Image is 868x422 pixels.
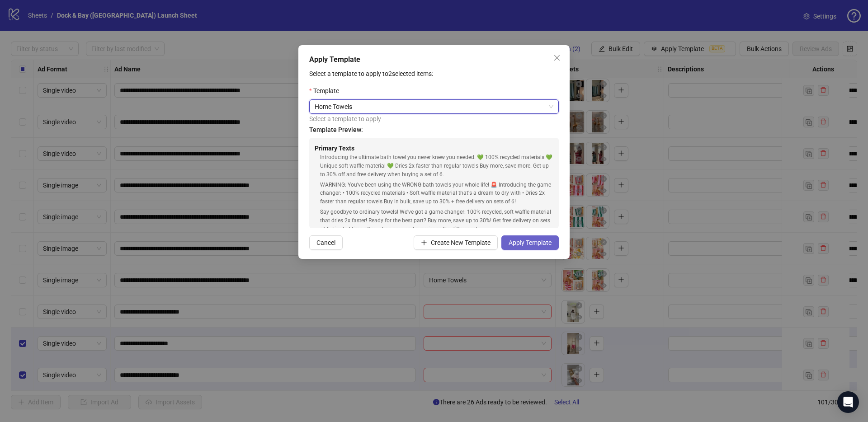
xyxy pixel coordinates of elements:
[309,86,345,96] label: Template
[431,239,491,246] span: Create New Template
[309,125,559,135] h4: Template Preview:
[414,235,498,250] button: Create New Template
[550,51,564,65] button: Close
[320,208,553,234] div: Say goodbye to ordinary towels! We've got a game-changer: 100% recycled, soft waffle material tha...
[421,239,427,246] span: plus
[309,114,559,124] div: Select a template to apply
[315,100,553,113] span: Home Towels
[309,235,343,250] button: Cancel
[509,239,552,246] span: Apply Template
[837,391,859,413] div: Open Intercom Messenger
[316,239,335,246] span: Cancel
[315,145,354,152] strong: Primary Texts
[309,54,559,65] div: Apply Template
[320,153,553,179] div: Introducing the ultimate bath towel you never knew you needed. 💚 100% recycled materials 💚 Unique...
[501,235,559,250] button: Apply Template
[320,181,553,206] div: WARNING: You've been using the WRONG bath towels your whole life! 🚨 Introducing the game-changer:...
[309,69,559,79] p: Select a template to apply to 2 selected items:
[553,54,561,61] span: close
